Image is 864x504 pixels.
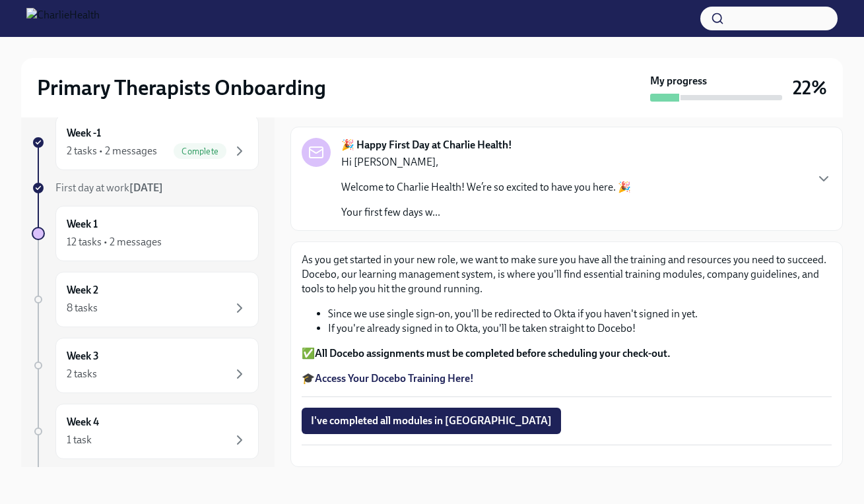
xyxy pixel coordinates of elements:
[55,181,163,194] span: First day at work
[32,181,259,195] a: First day at work[DATE]
[302,253,832,296] p: As you get started in your new role, we want to make sure you have all the training and resources...
[302,346,832,361] p: ✅
[32,338,259,393] a: Week 32 tasks
[67,301,98,315] div: 8 tasks
[328,307,832,321] li: Since we use single sign-on, you'll be redirected to Okta if you haven't signed in yet.
[174,146,226,156] span: Complete
[67,367,97,381] div: 2 tasks
[67,349,99,363] h6: Week 3
[129,181,163,194] strong: [DATE]
[32,115,259,170] a: Week -12 tasks • 2 messagesComplete
[37,75,326,101] h2: Primary Therapists Onboarding
[32,206,259,261] a: Week 112 tasks • 2 messages
[315,372,474,385] a: Access Your Docebo Training Here!
[650,74,707,88] strong: My progress
[32,404,259,459] a: Week 41 task
[311,414,552,427] span: I've completed all modules in [GEOGRAPHIC_DATA]
[32,272,259,327] a: Week 28 tasks
[341,180,631,195] p: Welcome to Charlie Health! We’re so excited to have you here. 🎉
[67,283,98,298] h6: Week 2
[67,415,99,429] h6: Week 4
[67,217,98,232] h6: Week 1
[302,371,832,386] p: 🎓
[67,433,92,447] div: 1 task
[341,155,631,170] p: Hi [PERSON_NAME],
[67,144,157,158] div: 2 tasks • 2 messages
[328,321,832,336] li: If you're already signed in to Okta, you'll be taken straight to Docebo!
[302,408,561,434] button: I've completed all modules in [GEOGRAPHIC_DATA]
[341,205,631,220] p: Your first few days w...
[26,8,100,29] img: CharlieHealth
[341,138,512,152] strong: 🎉 Happy First Day at Charlie Health!
[67,126,101,141] h6: Week -1
[67,235,162,249] div: 12 tasks • 2 messages
[315,347,671,360] strong: All Docebo assignments must be completed before scheduling your check-out.
[793,76,827,100] h3: 22%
